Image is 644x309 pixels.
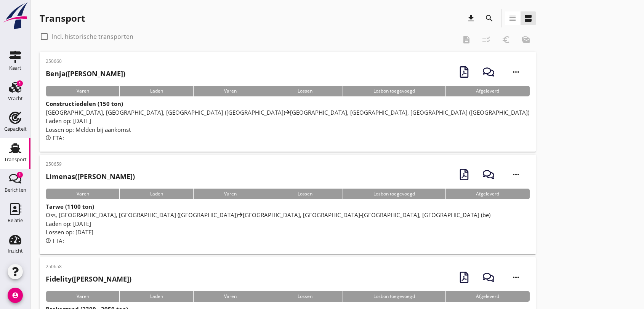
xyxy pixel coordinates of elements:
span: Lossen op: Melden bij aankomst [46,126,131,133]
strong: Constructiedelen (150 ton) [46,100,123,107]
p: 250658 [46,263,131,270]
i: download [466,14,476,23]
div: Relatie [8,218,23,223]
div: Afgeleverd [445,291,530,302]
a: 250659Limenas([PERSON_NAME])VarenLadenVarenLossenLosbon toegevoegdAfgeleverdTarwe (1100 ton)Oss, ... [40,155,536,255]
div: Losbon toegevoegd [343,86,445,96]
i: more_horiz [505,61,527,83]
p: 250659 [46,161,135,168]
span: Lossen op: [DATE] [46,228,93,236]
strong: Limenas [46,172,75,181]
div: Berichten [5,187,26,192]
div: Varen [193,291,267,302]
div: Afgeleverd [445,189,530,199]
div: Losbon toegevoegd [343,189,445,199]
div: Transport [4,157,27,162]
div: Vracht [8,96,23,101]
span: ETA: [53,237,64,245]
i: view_agenda [524,14,533,23]
div: Losbon toegevoegd [343,291,445,302]
span: Oss, [GEOGRAPHIC_DATA], [GEOGRAPHIC_DATA] ([GEOGRAPHIC_DATA]) [GEOGRAPHIC_DATA], [GEOGRAPHIC_DATA... [46,211,490,219]
div: Kaart [9,66,21,70]
div: Varen [46,291,119,302]
span: Laden op: [DATE] [46,220,91,227]
span: ETA: [53,134,64,142]
span: [GEOGRAPHIC_DATA], [GEOGRAPHIC_DATA], [GEOGRAPHIC_DATA] ([GEOGRAPHIC_DATA]) [GEOGRAPHIC_DATA], [G... [46,109,529,116]
h2: ([PERSON_NAME]) [46,69,125,79]
i: account_circle [8,288,23,303]
img: logo-small.a267ee39.svg [2,2,29,30]
div: Lossen [267,86,343,96]
div: Laden [119,86,193,96]
div: Afgeleverd [445,86,530,96]
div: Varen [193,86,267,96]
strong: Benja [46,69,66,78]
i: view_headline [508,14,517,23]
strong: Fidelity [46,274,72,283]
div: Varen [46,86,119,96]
div: Laden [119,291,193,302]
div: Capaciteit [4,126,27,131]
div: Varen [46,189,119,199]
div: Transport [40,12,85,24]
div: 1 [17,80,23,86]
i: more_horiz [505,164,527,185]
span: Laden op: [DATE] [46,117,91,125]
a: 250660Benja([PERSON_NAME])VarenLadenVarenLossenLosbon toegevoegdAfgeleverdConstructiedelen (150 t... [40,52,536,152]
div: Lossen [267,189,343,199]
div: Laden [119,189,193,199]
div: 1 [17,172,23,178]
i: search [485,14,494,23]
div: Varen [193,189,267,199]
div: Lossen [267,291,343,302]
h2: ([PERSON_NAME]) [46,171,135,182]
div: Inzicht [8,248,23,253]
label: Incl. historische transporten [52,33,133,40]
h2: ([PERSON_NAME]) [46,274,131,284]
strong: Tarwe (1100 ton) [46,203,94,210]
i: more_horiz [505,267,527,288]
p: 250660 [46,58,125,65]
